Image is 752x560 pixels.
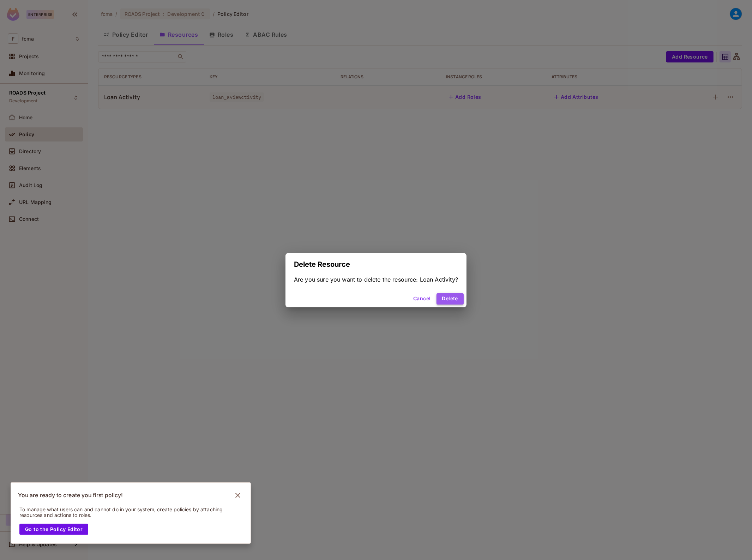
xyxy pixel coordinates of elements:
button: Cancel [410,293,433,305]
div: Are you sure you want to delete the resource: Loan Activity? [294,276,458,283]
h2: Delete Resource [285,253,467,276]
button: Delete [437,293,464,305]
p: To manage what users can and cannot do in your system, create policies by attaching resources and... [19,507,233,518]
p: You are ready to create you first policy! [18,492,123,499]
button: Go to the Policy Editor [19,524,88,535]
